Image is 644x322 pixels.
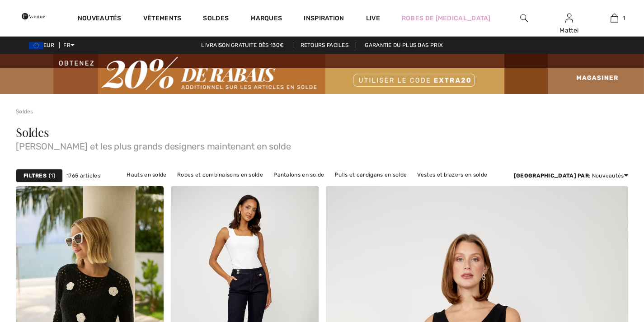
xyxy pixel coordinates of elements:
iframe: Ouvre un widget dans lequel vous pouvez chatter avec l’un de nos agents [585,254,635,277]
img: Mon panier [611,13,618,23]
a: Vêtements d'extérieur en solde [286,181,379,192]
span: 1765 articles [66,172,100,180]
strong: [GEOGRAPHIC_DATA] par [514,173,589,179]
span: Soldes [16,124,49,140]
div: : Nouveautés [514,172,628,180]
a: Marques [250,14,282,24]
a: Vêtements [143,14,182,24]
img: Mes infos [565,13,573,23]
a: 1 [592,13,636,23]
a: Live [366,14,380,23]
span: Inspiration [304,14,344,24]
span: 1 [49,172,55,180]
a: Soldes [16,108,33,115]
a: Hauts en solde [122,169,171,181]
div: Mattei [547,26,592,35]
a: Livraison gratuite dès 130€ [194,42,291,48]
span: [PERSON_NAME] et les plus grands designers maintenant en solde [16,138,628,151]
img: 1ère Avenue [22,7,45,25]
a: Soldes [203,14,229,24]
a: Robes et combinaisons en solde [173,169,268,181]
span: 1 [623,14,625,22]
span: FR [63,42,75,48]
strong: Filtres [24,172,47,180]
a: Nouveautés [78,14,122,24]
a: Robes de [MEDICAL_DATA] [402,14,491,23]
a: Pantalons en solde [269,169,329,181]
a: Retours faciles [293,42,357,48]
img: Euro [29,42,43,49]
a: Garantie du plus bas prix [357,42,450,48]
a: Se connecter [565,14,573,22]
a: Vestes et blazers en solde [413,169,492,181]
img: recherche [520,13,528,23]
a: Pulls et cardigans en solde [330,169,411,181]
span: EUR [29,42,58,48]
a: Jupes en solde [235,181,284,192]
